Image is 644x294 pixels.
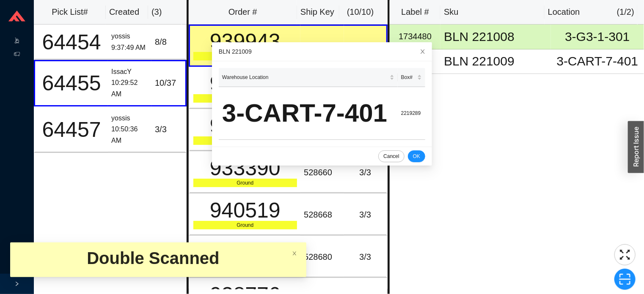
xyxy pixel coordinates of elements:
div: 933390 [193,158,297,179]
div: 3 / 3 [347,166,383,180]
div: Double Scanned [17,248,289,269]
div: 528654 [304,39,341,53]
div: ( 3 ) [151,5,179,19]
span: close [420,49,426,54]
div: 938307 [193,115,297,136]
div: 1734480 [393,30,437,44]
button: Cancel [378,150,404,162]
td: 2219289 [398,87,425,140]
div: 1 / 2 [347,39,383,53]
button: Close [413,42,432,61]
div: 938907 [193,73,297,94]
button: fullscreen [614,244,636,265]
div: 9:37:49 AM [111,42,148,54]
div: 3-G3-1-301 [554,30,641,43]
span: Cancel [383,152,399,161]
th: Box# sortable [398,68,425,87]
div: 940519 [193,200,297,221]
div: 8 / 8 [155,35,182,49]
div: 64455 [39,73,105,94]
div: 10:29:52 AM [111,77,148,100]
div: yossis [111,113,148,124]
div: Location [548,5,580,19]
span: OK [413,152,420,161]
div: 64454 [39,32,105,53]
div: 3 / 3 [347,208,383,222]
button: OK [408,150,425,162]
div: Ground [193,221,297,229]
span: Warehouse Location [222,73,388,82]
div: BLN 221009 [444,55,548,68]
div: Ground [193,136,297,145]
div: Ground [193,52,297,60]
div: yossis [111,31,148,42]
button: scan [614,269,636,290]
div: Ground [193,179,297,187]
div: ( 1 / 2 ) [617,5,634,19]
th: Warehouse Location sortable [219,68,398,87]
div: 3 / 3 [347,250,383,264]
div: 10 / 37 [155,76,182,90]
div: BLN 221008 [444,30,548,43]
span: fullscreen [615,248,635,261]
span: scan [615,273,635,286]
div: BLN 221009 [219,47,425,56]
div: 528680 [304,250,341,264]
div: 3-CART-7-401 [554,55,641,68]
div: ( 10 / 10 ) [343,5,378,19]
div: IssacY [111,66,148,78]
div: Ground [193,94,297,103]
div: 939943 [193,31,297,52]
div: 3 / 3 [155,122,182,136]
span: Box# [401,73,416,82]
div: 3-CART-7-401 [222,92,394,134]
div: 528660 [304,166,341,180]
div: 10:50:36 AM [111,124,148,146]
div: 64457 [39,119,105,140]
span: close [292,251,297,256]
div: 528668 [304,208,341,222]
